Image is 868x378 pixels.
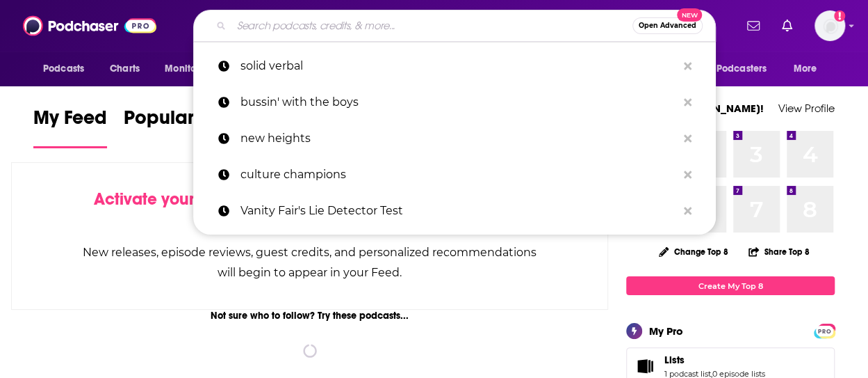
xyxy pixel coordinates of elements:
[33,56,102,82] button: open menu
[240,84,677,120] p: bussin' with the boys
[231,15,632,37] input: Search podcasts, credits, & more...
[814,10,845,41] span: Logged in as khileman
[81,242,538,283] div: New releases, episode reviews, guest credits, and personalized recommendations will begin to appe...
[834,10,845,22] svg: Add a profile image
[240,193,677,229] p: Vanity Fair's Lie Detector Test
[650,243,737,260] button: Change Top 8
[778,102,835,115] a: View Profile
[742,14,765,38] a: Show notifications dropdown
[193,193,716,229] a: Vanity Fair's Lie Detector Test
[165,59,214,79] span: Monitoring
[240,48,677,84] p: solid verbal
[193,10,716,42] div: Search podcasts, credits, & more...
[700,59,767,79] span: For Podcasters
[639,22,696,29] span: Open Advanced
[11,310,608,322] div: Not sure who to follow? Try these podcasts...
[124,106,242,148] a: Popular Feed
[33,106,107,138] span: My Feed
[664,354,685,366] span: Lists
[110,59,140,79] span: Charts
[193,120,716,157] a: new heights
[155,56,232,82] button: open menu
[814,10,845,41] button: Show profile menu
[81,189,538,230] div: by following Podcasts, Creators, Lists, and other Users!
[193,48,716,84] a: solid verbal
[632,17,703,34] button: Open AdvancedNew
[124,106,242,138] span: Popular Feed
[43,59,84,79] span: Podcasts
[626,276,835,295] a: Create My Top 8
[631,356,659,376] a: Lists
[691,56,787,82] button: open menu
[814,10,845,41] img: User Profile
[193,157,716,193] a: culture champions
[94,189,236,210] span: Activate your Feed
[677,8,702,22] span: New
[784,56,835,82] button: open menu
[776,14,798,38] a: Show notifications dropdown
[33,106,107,148] a: My Feed
[748,238,810,265] button: Share Top 8
[816,326,833,336] span: PRO
[649,324,683,338] div: My Pro
[101,56,148,82] a: Charts
[794,59,817,79] span: More
[193,84,716,120] a: bussin' with the boys
[664,354,765,366] a: Lists
[240,157,677,193] p: culture champions
[240,120,677,157] p: new heights
[816,325,833,336] a: PRO
[23,13,156,39] img: Podchaser - Follow, Share and Rate Podcasts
